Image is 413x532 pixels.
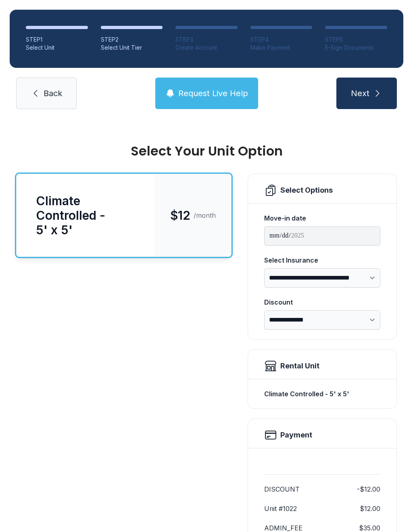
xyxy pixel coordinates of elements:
[178,88,248,99] span: Request Live Help
[325,36,387,44] div: STEP 5
[175,36,238,44] div: STEP 3
[264,255,380,265] div: Select Insurance
[26,44,88,52] div: Select Unit
[264,386,380,402] div: Climate Controlled - 5' x 5'
[280,185,333,196] div: Select Options
[360,504,380,513] dd: $12.00
[175,44,238,52] div: Create Account
[264,310,380,330] select: Discount
[264,268,380,288] select: Select Insurance
[357,484,380,494] dd: -$12.00
[264,484,300,494] dt: DISCOUNT
[280,429,312,441] h2: Payment
[250,36,313,44] div: STEP 4
[250,44,313,52] div: Make Payment
[26,36,88,44] div: STEP 1
[16,145,397,158] div: Select Your Unit Option
[325,44,387,52] div: E-Sign Documents
[194,210,216,220] span: /month
[44,88,62,99] span: Back
[351,88,369,99] span: Next
[101,44,163,52] div: Select Unit Tier
[170,208,190,223] span: $12
[101,36,163,44] div: STEP 2
[280,360,319,372] div: Rental Unit
[264,213,380,223] div: Move-in date
[36,193,135,237] div: Climate Controlled - 5' x 5'
[264,226,380,246] input: Move-in date
[264,504,297,513] dt: Unit #1022
[264,297,380,307] div: Discount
